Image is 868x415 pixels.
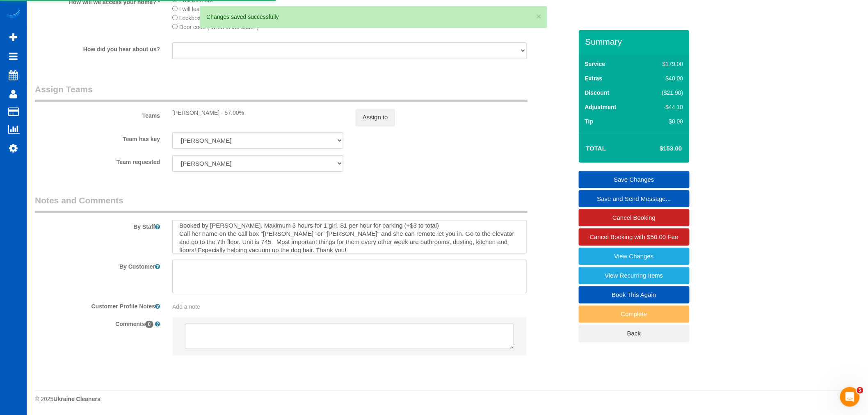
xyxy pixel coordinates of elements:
[172,109,343,117] div: [PERSON_NAME] - 57.00%
[579,190,690,207] a: Save and Send Message...
[579,286,690,303] a: Book This Again
[585,60,605,68] label: Service
[29,132,166,143] label: Team has key
[579,209,690,226] a: Cancel Booking
[172,303,200,310] span: Add a note
[53,396,100,402] strong: Ukraine Cleaners
[579,228,690,246] a: Cancel Booking with $50.00 Fee
[579,171,690,188] a: Save Changes
[179,6,245,12] span: I will leave a key (where?)
[585,103,617,111] label: Adjustment
[5,8,21,20] img: Automaid Logo
[840,387,860,407] iframe: Intercom live chat
[29,260,166,271] label: By Customer
[635,145,682,152] h4: $153.00
[179,24,259,30] span: Door code ( What is the code?)
[590,233,678,240] span: Cancel Booking with $50.00 Fee
[145,321,154,328] span: 0
[29,42,166,53] label: How did you hear about us?
[35,194,528,213] legend: Notes and Comments
[857,387,863,394] span: 5
[585,89,610,97] label: Discount
[644,89,683,97] div: ($21.90)
[585,117,594,125] label: Tip
[29,155,166,166] label: Team requested
[29,220,166,231] label: By Staff
[29,109,166,120] label: Teams
[586,145,606,152] strong: Total
[356,109,395,126] button: Assign to
[579,325,690,342] a: Back
[536,12,541,21] button: ×
[579,248,690,265] a: View Changes
[585,74,603,82] label: Extras
[579,267,690,284] a: View Recurring Items
[35,83,528,102] legend: Assign Teams
[644,60,683,68] div: $179.00
[644,74,683,82] div: $40.00
[206,13,540,21] div: Changes saved successfully
[35,395,860,403] div: © 2025
[29,299,166,310] label: Customer Profile Notes
[644,103,683,111] div: -$44.10
[585,37,685,46] h3: Summary
[179,15,251,21] span: Lockbox (what is the code?)
[29,317,166,328] label: Comments
[644,117,683,125] div: $0.00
